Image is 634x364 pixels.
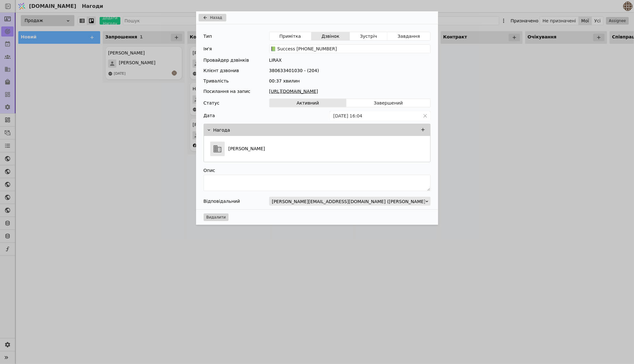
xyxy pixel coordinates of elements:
span: Назад [210,15,222,20]
button: Видалити [204,213,229,221]
button: Активний [270,99,347,107]
button: Завдання [387,32,430,41]
button: Зустріч [350,32,387,41]
p: Нагода [213,127,230,134]
a: [URL][DOMAIN_NAME] [269,88,431,95]
p: [PERSON_NAME] [229,145,265,152]
button: Завершений [346,99,430,107]
div: Опис [204,166,431,175]
label: Дата [204,112,215,119]
div: Відповідальний [204,197,240,206]
div: Провайдер дзвінків [204,57,249,64]
div: LIRAX [269,57,431,64]
div: 380633401030 - (204) [269,67,431,74]
div: Клієнт дзвонив [204,67,239,74]
div: Тип [204,32,212,41]
div: Посилання на запис [204,88,251,95]
div: Тривалість [204,78,229,84]
input: dd.MM.yyyy HH:mm [330,111,420,120]
div: 00:37 хвилин [269,78,431,84]
span: [PERSON_NAME][EMAIL_ADDRESS][DOMAIN_NAME] ([PERSON_NAME][DOMAIN_NAME][EMAIL_ADDRESS][DOMAIN_NAME]) [272,197,542,206]
button: Clear [423,114,428,118]
div: Add Opportunity [196,11,438,225]
div: Статус [204,99,220,107]
div: Ім'я [204,44,212,53]
button: Примітка [270,32,311,41]
svg: close [423,114,428,118]
button: Дзвінок [311,32,350,41]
